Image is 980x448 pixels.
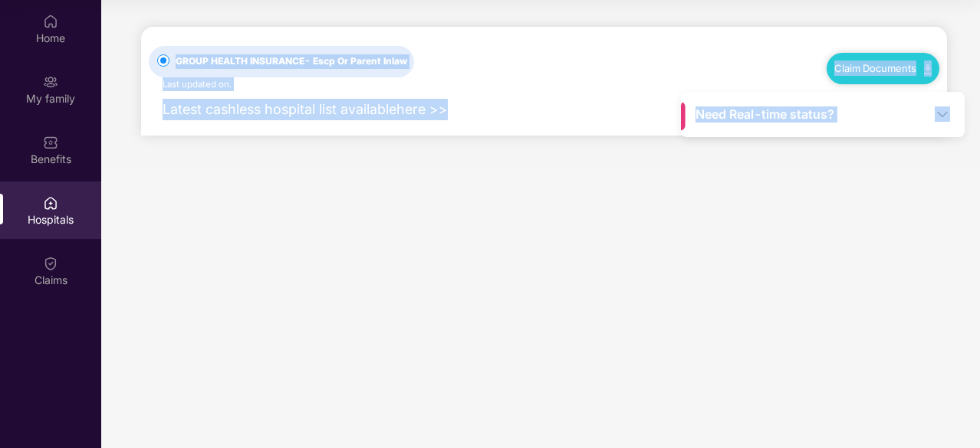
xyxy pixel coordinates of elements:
a: here >> [396,101,448,117]
img: svg+xml;base64,PHN2ZyBpZD0iSG9tZSIgeG1sbnM9Imh0dHA6Ly93d3cudzMub3JnLzIwMDAvc3ZnIiB3aWR0aD0iMjAiIG... [43,14,58,29]
a: Claim Documents [834,62,932,74]
img: Toggle Icon [935,106,950,122]
img: svg+xml;base64,PHN2ZyB4bWxucz0iaHR0cDovL3d3dy53My5vcmcvMjAwMC9zdmciIHdpZHRoPSIxMC40IiBoZWlnaHQ9Ij... [924,64,932,74]
span: - Escp Or Parent Inlaw [304,55,407,67]
span: Need Real-time status? [696,106,834,123]
img: svg+xml;base64,PHN2ZyBpZD0iSG9zcGl0YWxzIiB4bWxucz0iaHR0cDovL3d3dy53My5vcmcvMjAwMC9zdmciIHdpZHRoPS... [43,195,58,211]
img: svg+xml;base64,PHN2ZyBpZD0iQ2xhaW0iIHhtbG5zPSJodHRwOi8vd3d3LnczLm9yZy8yMDAwL3N2ZyIgd2lkdGg9IjIwIi... [43,256,58,271]
span: GROUP HEALTH INSURANCE [169,54,413,69]
img: svg+xml;base64,PHN2ZyB3aWR0aD0iMjAiIGhlaWdodD0iMjAiIHZpZXdCb3g9IjAgMCAyMCAyMCIgZmlsbD0ibm9uZSIgeG... [43,74,58,90]
img: svg+xml;base64,PHN2ZyBpZD0iQmVuZWZpdHMiIHhtbG5zPSJodHRwOi8vd3d3LnczLm9yZy8yMDAwL3N2ZyIgd2lkdGg9Ij... [43,135,58,150]
span: Latest cashless hospital list available [163,101,396,117]
div: Last updated on . [163,77,232,91]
